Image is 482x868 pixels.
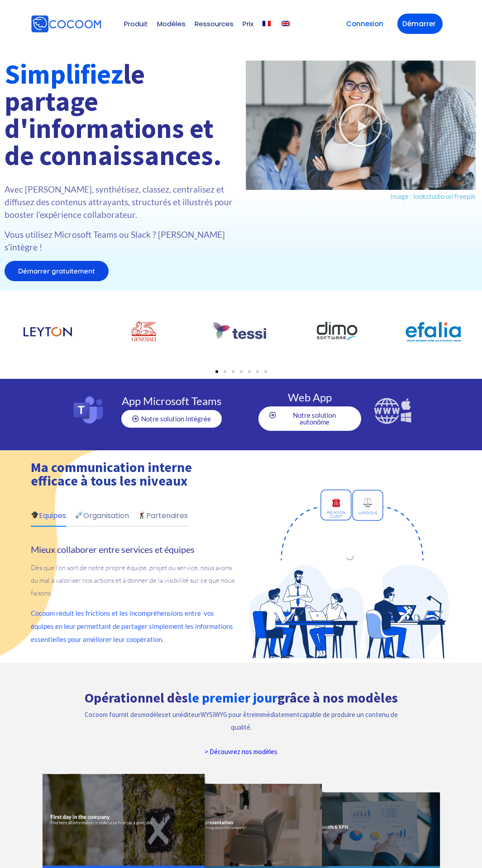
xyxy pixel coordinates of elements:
[397,14,443,34] a: Démarrer
[75,510,129,526] a: Organisation
[121,410,222,428] a: Notre solution intégrée
[31,563,234,597] span: Dès que l’on sort de notre propre équipe, projet ou service, nous avons du mal à valoriser nos ac...
[341,14,388,34] a: Connexion
[205,747,277,756] a: > Découvrez nos modèles
[391,192,476,200] a: image : lookstudio on freepik
[157,20,186,27] a: Modèles
[5,183,237,221] p: Avec [PERSON_NAME], synthétisez, classez, centralisez et diffusez des contenus attrayants, struct...
[278,412,351,425] span: Notre solution autonôme
[224,370,226,373] span: Go to slide 2
[215,370,218,373] span: Go to slide 1
[258,406,362,431] a: Notre solution autonôme
[67,691,415,704] h2: Opérationnel dès grâce à nos modèles
[264,370,267,373] span: Go to slide 7
[76,511,83,519] img: 🗞
[5,57,123,91] font: Simplifiez
[5,261,109,281] a: Démarrer gratuitement
[5,61,237,169] h1: le partage d'informations et de connaissances.
[31,15,101,33] img: Cocoom
[141,415,211,422] span: Notre solution intégrée
[195,20,234,27] a: Ressources
[282,21,290,26] img: Anglais
[5,228,237,254] p: Vous utilisez Microsoft Teams ou Slack ? [PERSON_NAME] s’intègre !
[138,510,188,526] a: Partenaires
[31,510,66,526] a: Equipes
[255,710,300,719] b: immédiatement
[141,710,165,719] b: modèles
[180,710,200,719] b: éditeur
[232,370,234,373] span: Go to slide 3
[31,609,233,643] span: Cocoom réduit les frictions et les incompréhensions entre vos équipes en leur permettant de parta...
[31,511,38,519] img: 🎓
[188,689,277,706] font: le premier jour
[255,392,365,403] h4: Web App
[248,370,251,373] span: Go to slide 5
[138,511,146,519] img: 🕺
[262,21,271,26] img: Français
[243,20,253,27] a: Prix
[31,544,195,555] strong: Mieux collaborer entre services et équipes
[256,370,259,373] span: Go to slide 6
[116,396,227,406] h4: App Microsoft Teams
[31,460,234,487] h1: Ma communication interne efficace à tous les niveaux
[76,708,406,734] p: Cocoom fournit des et un WYSIWYG pour être capable de produire un contenu de qualité.
[248,455,452,658] img: 🎓 Equipes
[240,370,243,373] span: Go to slide 4
[124,20,148,27] a: Produit
[18,268,95,274] span: Démarrer gratuitement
